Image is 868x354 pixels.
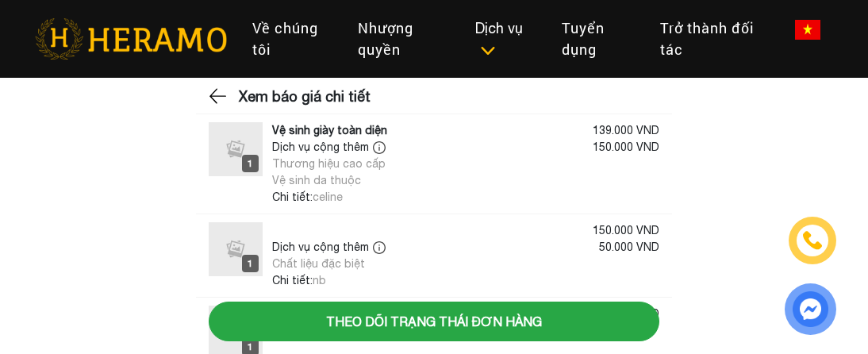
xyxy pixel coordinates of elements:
a: Trở thành đối tác [647,11,782,67]
div: 50.000 VND [599,239,659,272]
img: heramo-logo.png [35,18,227,60]
div: Vệ sinh da thuộc [272,172,390,189]
span: nb [313,274,326,287]
img: subToggleIcon [479,43,496,59]
div: Thương hiệu cao cấp [272,156,390,172]
div: Chất liệu đặc biệt [272,256,390,272]
img: vn-flag.png [795,20,820,40]
a: phone-icon [791,219,834,262]
div: 150.000 VND [593,222,659,239]
div: Dịch vụ [475,17,536,60]
img: phone-icon [804,232,822,249]
img: back [209,84,229,108]
span: Chi tiết: [272,274,313,287]
img: info [373,241,386,254]
a: Nhượng quyền [345,11,463,67]
div: 139.000 VND [593,122,659,139]
a: Về chúng tôi [240,11,345,67]
img: info [373,141,386,154]
span: Chi tiết: [272,190,313,203]
button: Theo dõi trạng thái đơn hàng [209,302,659,341]
div: 1 [242,255,259,272]
div: Dịch vụ cộng thêm [272,239,390,256]
div: 150.000 VND [593,139,659,189]
div: 1 [242,155,259,172]
div: Dịch vụ cộng thêm [272,139,390,156]
a: Tuyển dụng [549,11,647,67]
div: Vệ sinh giày toàn diện [272,122,387,139]
h3: Xem báo giá chi tiết [239,77,371,117]
span: celine [313,190,343,203]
